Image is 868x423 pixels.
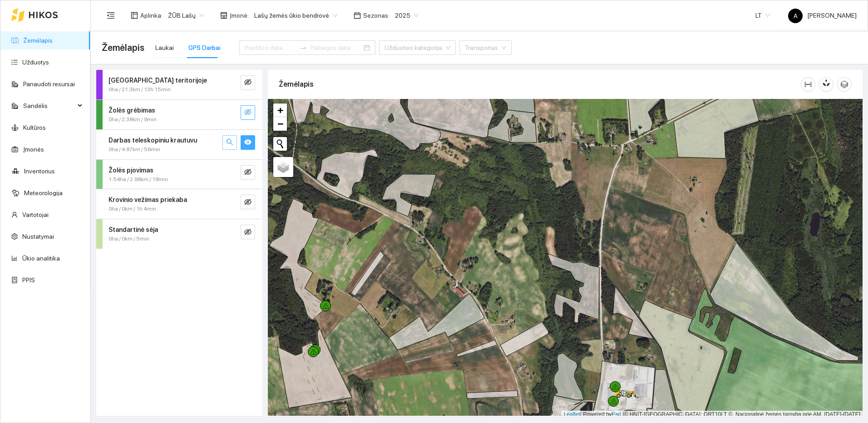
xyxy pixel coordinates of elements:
[277,104,283,116] span: +
[155,43,174,53] div: Laukai
[363,10,390,20] span: Sezonas :
[311,43,362,53] input: Pabaigos data
[23,124,46,131] a: Kultūros
[241,225,255,239] button: eye-invisible
[241,165,255,180] button: eye-invisible
[241,75,255,90] button: eye-invisible
[23,146,44,153] a: Įmonės
[22,255,60,262] a: Ūkio analitika
[273,117,287,131] a: Zoom out
[300,44,307,51] span: to
[241,135,255,150] button: eye
[254,9,337,22] span: Lašų žemės ūkio bendrovė
[140,10,163,20] span: Aplinka :
[245,43,296,53] input: Pradžios data
[22,59,49,66] a: Užduotys
[395,9,419,22] span: 2025
[23,97,75,115] span: Sandėlis
[96,100,262,129] div: Žolės grėbimas0ha / 2.38km / 9mineye-invisible
[23,37,53,44] a: Žemėlapis
[244,228,252,237] span: eye-invisible
[273,157,293,177] a: Layers
[244,108,252,117] span: eye-invisible
[241,195,255,209] button: eye-invisible
[168,9,204,22] span: ŽŪB Lašų
[107,11,115,20] span: menu-fold
[788,12,857,19] span: [PERSON_NAME]
[108,235,149,243] span: 0ha / 0km / 5min
[562,411,863,418] div: | Powered by © HNIT-[GEOGRAPHIC_DATA]; ORT10LT ©, Nacionalinė žemės tarnyba prie AM, [DATE]-[DATE]
[222,135,237,150] button: search
[108,115,157,124] span: 0ha / 2.38km / 9min
[244,198,252,207] span: eye-invisible
[300,44,307,51] span: swap-right
[108,77,207,84] strong: [GEOGRAPHIC_DATA] teritorijoje
[244,168,252,177] span: eye-invisible
[108,226,158,233] strong: Standartinė sėja
[96,160,262,189] div: Žolės pjovimas1.54ha / 2.98km / 18mineye-invisible
[755,9,770,22] span: LT
[612,411,621,418] a: Esri
[102,40,144,55] span: Žemėlapis
[244,79,252,87] span: eye-invisible
[108,137,197,144] strong: Darbas teleskopiniu krautuvu
[273,103,287,117] a: Zoom in
[801,77,815,92] button: column-width
[102,6,120,25] button: menu-fold
[277,118,283,129] span: −
[108,196,187,203] strong: Krovinio vežimas priekaba
[244,138,252,147] span: eye
[96,219,262,249] div: Standartinė sėja0ha / 0km / 5mineye-invisible
[279,71,801,97] div: Žemėlapis
[108,85,171,94] span: 0ha / 21.3km / 13h 15min
[24,167,55,175] a: Inventorius
[188,43,221,53] div: GPS Darbai
[226,138,233,147] span: search
[108,167,153,174] strong: Žolės pjovimas
[22,233,54,240] a: Nustatymai
[230,10,249,20] span: Įmonė :
[23,80,75,88] a: Panaudoti resursai
[241,105,255,120] button: eye-invisible
[273,137,287,151] button: Initiate a new search
[801,81,815,88] span: column-width
[24,189,63,197] a: Meteorologija
[96,70,262,99] div: [GEOGRAPHIC_DATA] teritorijoje0ha / 21.3km / 13h 15mineye-invisible
[96,130,262,159] div: Darbas teleskopiniu krautuvu0ha / 4.87km / 56minsearcheye
[794,9,798,23] span: A
[22,276,35,284] a: PPIS
[564,411,580,418] a: Leaflet
[108,107,155,114] strong: Žolės grėbimas
[131,12,138,19] span: layout
[108,175,168,184] span: 1.54ha / 2.98km / 18min
[108,205,156,213] span: 0ha / 0km / 1h 4min
[108,145,160,154] span: 0ha / 4.87km / 56min
[623,411,624,418] span: |
[96,189,262,219] div: Krovinio vežimas priekaba0ha / 0km / 1h 4mineye-invisible
[22,211,49,218] a: Vartotojai
[220,12,227,19] span: shop
[354,12,361,19] span: calendar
